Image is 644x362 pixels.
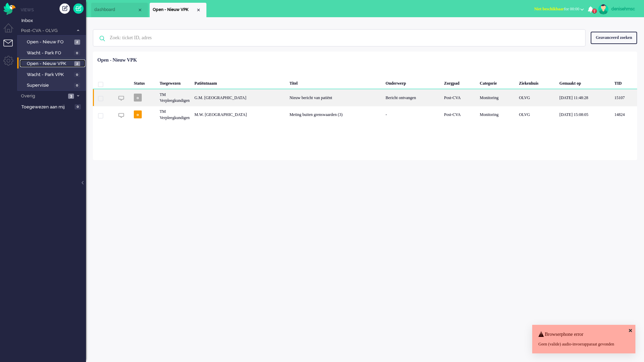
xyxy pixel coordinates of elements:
[93,89,637,106] div: 15107
[3,4,15,10] a: Omnidesk
[287,89,383,106] div: Nieuw bericht van patiënt
[97,57,137,64] div: Open - Nieuw VPK
[598,4,609,14] img: avatar
[557,89,612,106] div: [DATE] 11:48:28
[20,38,85,45] a: Open - Nieuw FO 2
[20,60,85,67] a: Open - Nieuw VPK 2
[196,7,201,13] div: Close tab
[612,89,637,106] div: 15107
[477,106,516,123] div: Monitoring
[611,6,637,12] div: denisehmsc
[287,75,383,89] div: Titel
[68,94,74,99] span: 3
[612,106,637,123] div: 14824
[534,7,564,11] span: Niet beschikbaar
[157,106,192,123] div: TM Verpleegkundigen
[534,7,579,11] span: for 00:00
[3,23,19,39] li: Dashboard menu
[442,89,477,106] div: Post-CVA
[134,110,142,118] span: o
[93,106,637,123] div: 14824
[157,75,192,89] div: Toegewezen
[150,3,206,17] li: View
[118,95,124,101] img: ic_chat_grey.svg
[91,3,148,17] li: Dashboard
[60,3,70,14] div: Creëer ticket
[20,17,86,24] a: Inbox
[517,89,557,106] div: OLVG
[94,7,137,13] span: dashboard
[27,39,73,45] span: Open - Nieuw FO
[20,93,66,99] span: Overig
[153,7,196,13] span: Open - Nieuw VPK
[105,30,576,46] input: Zoek: ticket ID, adres
[383,75,442,89] div: Onderwerp
[21,7,86,13] li: Views
[3,40,19,55] li: Tickets menu
[27,72,72,78] span: Wacht - Park VPK
[20,71,85,78] a: Wacht - Park VPK 0
[27,82,72,89] span: Supervisie
[20,103,86,110] a: Toegewezen aan mij 0
[530,2,588,17] li: Niet beschikbaarfor 00:00
[192,89,287,106] div: G.M. [GEOGRAPHIC_DATA]
[3,56,19,71] li: Admin menu
[20,49,85,56] a: Wacht - Park FO 0
[118,113,124,118] img: ic_chat_grey.svg
[477,75,516,89] div: Categorie
[557,106,612,123] div: [DATE] 15:08:05
[287,106,383,123] div: Meting buiten grenswaarden (3)
[157,89,192,106] div: TM Verpleegkundigen
[74,72,80,77] span: 0
[27,61,73,67] span: Open - Nieuw VPK
[74,40,80,45] span: 2
[383,106,442,123] div: -
[20,81,85,89] a: Supervisie 0
[538,332,629,337] h4: Browserphone error
[591,32,637,44] div: Geavanceerd zoeken
[137,7,143,13] div: Close tab
[612,75,637,89] div: TID
[557,75,612,89] div: Gemaakt op
[73,3,84,14] a: Quick Ticket
[192,75,287,89] div: Patiëntnaam
[20,28,73,34] span: Post-CVA - OLVG
[21,18,86,24] span: Inbox
[530,4,588,14] button: Niet beschikbaarfor 00:00
[442,75,477,89] div: Zorgpad
[21,104,73,110] span: Toegewezen aan mij
[74,51,80,56] span: 0
[517,106,557,123] div: OLVG
[74,61,80,66] span: 2
[538,341,629,347] div: Geen (valide) audio-invoerapparaat gevonden
[3,3,15,15] img: flow_omnibird.svg
[592,9,597,13] span: 1
[383,89,442,106] div: Bericht ontvangen
[134,94,142,102] span: o
[477,89,516,106] div: Monitoring
[75,104,81,109] span: 0
[517,75,557,89] div: Ziekenhuis
[597,4,637,14] a: denisehmsc
[442,106,477,123] div: Post-CVA
[93,30,111,47] img: ic-search-icon.svg
[27,50,72,56] span: Wacht - Park FO
[131,75,157,89] div: Status
[74,83,80,88] span: 0
[192,106,287,123] div: M.W. [GEOGRAPHIC_DATA]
